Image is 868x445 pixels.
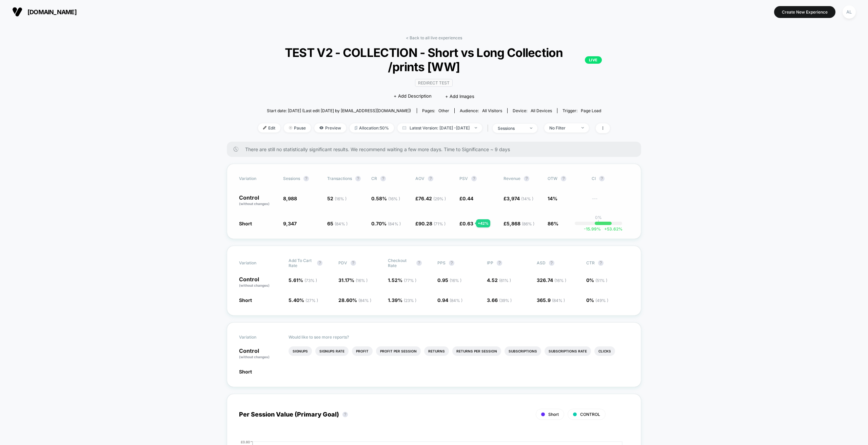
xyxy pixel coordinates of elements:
span: Edit [258,123,280,133]
span: IPP [487,260,493,265]
div: sessions [498,126,525,131]
span: (without changes) [239,202,270,206]
a: < Back to all live experiences [406,35,462,40]
span: 86% [548,221,558,226]
span: ( 16 % ) [554,278,566,283]
li: Returns [424,346,449,356]
span: Page Load [581,108,601,113]
span: --- [592,197,629,206]
div: No Filter [549,125,576,130]
span: Latest Version: [DATE] - [DATE] [397,123,482,133]
button: ? [355,176,361,181]
span: 14% [548,196,557,201]
span: £ [459,221,473,226]
button: ? [416,260,422,266]
span: Revenue [504,176,520,181]
span: (without changes) [239,283,270,287]
span: CI [592,176,629,181]
span: ( 27 % ) [305,298,318,303]
button: AL [841,5,858,19]
button: ? [380,176,386,181]
span: Pause [284,123,311,133]
span: Variation [239,176,276,181]
img: Visually logo [12,7,22,17]
span: £ [415,221,446,226]
span: OTW [548,176,585,181]
button: ? [524,176,529,181]
span: ( 84 % ) [552,298,565,303]
span: ( 73 % ) [304,278,317,283]
div: Pages: [422,108,449,113]
span: (without changes) [239,355,270,359]
span: 0.94 [437,297,462,303]
span: Short [239,297,252,303]
span: Preview [314,123,346,133]
button: ? [449,260,454,266]
span: Start date: [DATE] (Last edit [DATE] by [EMAIL_ADDRESS][DOMAIN_NAME]) [267,108,411,113]
p: Control [239,277,282,288]
span: ( 84 % ) [450,298,462,303]
span: ( 39 % ) [499,298,512,303]
button: ? [342,412,348,417]
span: 326.74 [537,277,566,283]
span: + Add Description [394,93,432,100]
span: Device: [507,108,557,113]
button: [DOMAIN_NAME] [10,6,79,17]
button: ? [303,176,309,181]
span: ( 16 % ) [335,196,347,201]
span: Sessions [283,176,300,181]
span: All Visitors [482,108,502,113]
span: 53.62 % [601,226,623,231]
span: TEST V2 - COLLECTION - Short vs Long Collection /prints [WW] [266,45,602,74]
button: ? [599,176,605,181]
span: ( 77 % ) [404,278,416,283]
span: 9,347 [283,221,297,226]
span: | [486,123,493,133]
img: calendar [402,126,406,129]
div: Trigger: [563,108,601,113]
span: 5.40 % [289,297,318,303]
span: 0.44 [462,196,473,201]
span: ( 61 % ) [499,278,511,283]
tspan: £0.80 [241,440,250,444]
span: Allocation: 50% [350,123,394,133]
button: ? [317,260,322,266]
div: + 42 % [476,219,490,227]
span: ( 23 % ) [404,298,416,303]
span: 0.95 [437,277,461,283]
button: ? [428,176,433,181]
img: end [581,127,584,128]
span: 5.61 % [289,277,317,283]
button: ? [561,176,566,181]
li: Clicks [594,346,615,356]
p: 0% [595,215,602,220]
span: 365.9 [537,297,565,303]
span: 0.70 % [371,221,401,226]
button: ? [497,260,502,266]
span: Short [548,412,559,417]
span: Short [239,369,252,375]
span: 8,988 [283,196,297,201]
span: £ [504,221,534,226]
li: Profit [352,346,373,356]
span: ( 49 % ) [595,298,608,303]
button: ? [549,260,554,266]
span: PPS [437,260,446,265]
span: -15.99 % [584,226,601,231]
span: ( 84 % ) [358,298,371,303]
span: CTR [586,260,595,265]
span: all devices [531,108,552,113]
span: 3.66 [487,297,512,303]
img: rebalance [355,126,357,130]
span: £ [459,196,473,201]
li: Returns Per Session [452,346,501,356]
span: There are still no statistically significant results. We recommend waiting a few more days . Time... [245,146,628,152]
div: Audience: [460,108,502,113]
p: | [598,220,599,225]
span: ( 16 % ) [450,278,461,283]
span: 90.28 [418,221,446,226]
p: Control [239,348,282,360]
p: Control [239,195,276,206]
span: + Add Images [445,94,474,99]
button: ? [351,260,356,266]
